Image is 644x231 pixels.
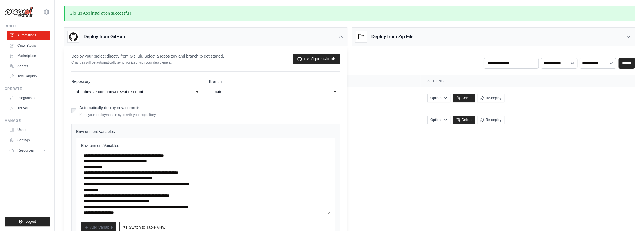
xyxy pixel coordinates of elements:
[209,79,340,84] label: Branch
[453,116,475,124] a: Delete
[615,204,644,231] iframe: Chat Widget
[7,62,50,71] a: Agents
[5,217,50,226] button: Logout
[68,31,79,42] img: GitHub Logo
[5,24,50,28] div: Build
[84,33,125,40] h3: Deploy from GitHub
[64,51,191,59] h2: Automations Live
[427,116,450,124] button: Options
[420,75,635,87] th: Actions
[71,79,202,84] label: Repository
[371,33,413,40] h3: Deploy from Zip File
[7,104,50,113] a: Traces
[427,94,450,102] button: Options
[477,116,505,124] button: Re-deploy
[5,118,50,123] div: Manage
[76,129,335,134] h4: Environment Variables
[304,75,420,87] th: Token
[7,41,50,50] a: Crew Studio
[7,146,50,155] button: Resources
[7,125,50,134] a: Usage
[7,93,50,103] a: Integrations
[7,51,50,60] a: Marketplace
[76,88,186,95] div: ab-inbev-ze-company/crewai-discount
[7,31,50,40] a: Automations
[64,6,635,21] p: GitHub App installation successful!
[129,224,165,230] span: Switch to Table View
[477,94,505,102] button: Re-deploy
[7,136,50,145] a: Settings
[615,204,644,231] div: Widget de chat
[79,113,156,117] p: Keep your deployment in sync with your repository
[5,87,50,91] div: Operate
[7,72,50,81] a: Tool Registry
[17,148,34,153] span: Resources
[79,105,140,110] label: Automatically deploy new commits
[293,54,340,64] a: Configure GitHub
[214,88,324,95] div: main
[64,59,191,65] p: Manage and monitor your active crew automations from this dashboard.
[5,7,33,17] img: Logo
[81,143,330,148] h3: Environment Variables
[71,53,224,59] p: Deploy your project directly from GitHub. Select a repository and branch to get started.
[453,94,475,102] a: Delete
[64,75,185,87] th: Crew
[25,219,36,224] span: Logout
[71,60,224,65] p: Changes will be automatically synchronized with your deployment.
